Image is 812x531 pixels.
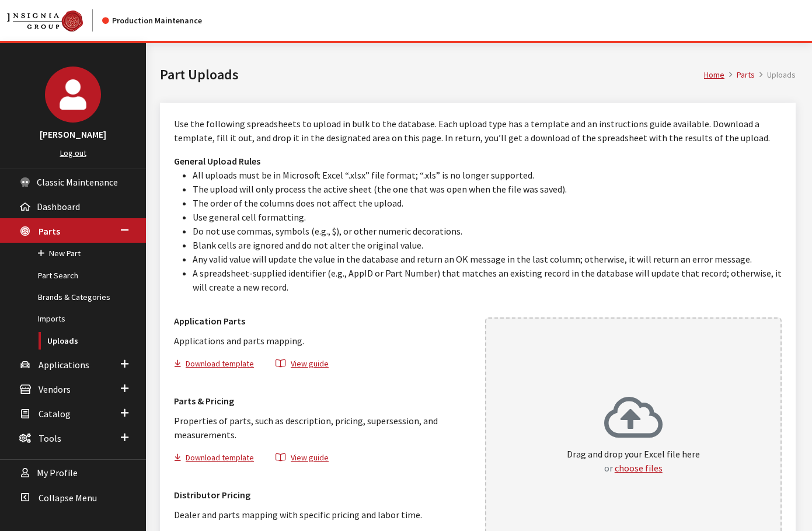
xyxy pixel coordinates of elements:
[567,447,700,475] p: Drag and drop your Excel file here
[174,508,471,522] p: Dealer and parts mapping with specific pricing and labor time.
[160,64,704,85] h1: Part Uploads
[193,252,782,266] li: Any valid value will update the value in the database and return an OK message in the last column...
[266,451,339,468] button: View guide
[724,69,755,81] li: Parts
[193,168,782,182] li: All uploads must be in Microsoft Excel “.xlsx” file format; “.xls” is no longer supported.
[39,408,71,420] span: Catalog
[266,357,339,374] button: View guide
[174,394,471,408] h3: Parts & Pricing
[174,451,264,468] button: Download template
[174,154,782,168] h3: General Upload Rules
[174,488,471,502] h3: Distributor Pricing
[7,11,83,32] img: Catalog Maintenance
[45,67,101,123] img: Kirsten Dart
[39,492,97,504] span: Collapse Menu
[174,117,782,145] p: Use the following spreadsheets to upload in bulk to the database. Each upload type has a template...
[193,266,782,294] li: A spreadsheet-supplied identifier (e.g., AppID or Part Number) that matches an existing record in...
[12,127,134,141] h3: [PERSON_NAME]
[39,432,61,444] span: Tools
[7,9,102,32] a: Insignia Group logo
[37,467,78,479] span: My Profile
[174,414,471,442] p: Properties of parts, such as description, pricing, supersession, and measurements.
[102,15,202,27] div: Production Maintenance
[704,69,724,80] a: Home
[174,314,471,328] h3: Application Parts
[193,182,782,196] li: The upload will only process the active sheet (the one that was open when the file was saved).
[39,359,89,371] span: Applications
[39,383,71,395] span: Vendors
[193,210,782,224] li: Use general cell formatting.
[37,176,118,188] span: Classic Maintenance
[193,224,782,238] li: Do not use commas, symbols (e.g., $), or other numeric decorations.
[193,196,782,210] li: The order of the columns does not affect the upload.
[615,461,663,475] button: choose files
[604,462,613,474] span: or
[174,357,264,374] button: Download template
[174,334,471,348] p: Applications and parts mapping.
[755,69,796,81] li: Uploads
[60,148,86,158] a: Log out
[193,238,782,252] li: Blank cells are ignored and do not alter the original value.
[39,225,60,237] span: Parts
[37,201,80,212] span: Dashboard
